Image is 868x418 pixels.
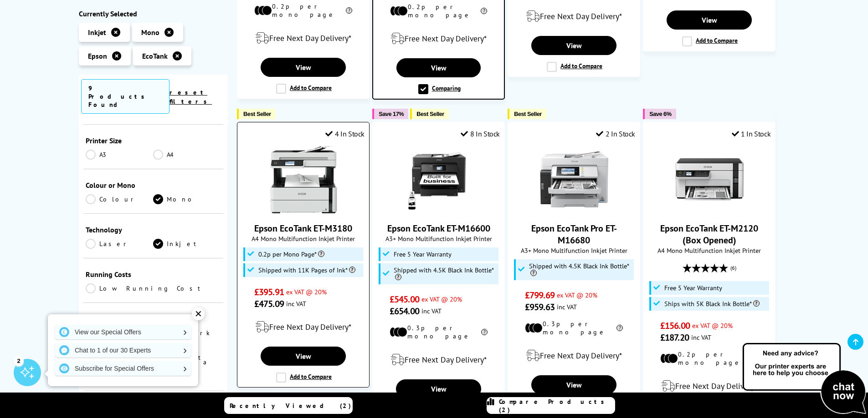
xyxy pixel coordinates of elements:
[377,347,500,373] div: modal_delivery
[79,9,228,18] div: Currently Selected
[254,2,352,19] li: 0.2p per mono page
[660,222,758,246] a: Epson EcoTank ET-M2120 (Box Opened)
[667,10,751,30] a: View
[86,181,221,190] div: Colour or Mono
[390,305,419,317] span: £654.00
[675,145,744,213] img: Epson EcoTank ET-M2120 (Box Opened)
[276,373,332,383] label: Add to Compare
[692,321,733,330] span: ex VAT @ 20%
[372,109,408,119] button: Save 17%
[261,58,345,77] a: View
[648,246,770,255] span: A4 Mono Multifunction Inkjet Printer
[258,251,324,258] span: 0.2p per Mono Page*
[142,51,168,60] span: EcoTank
[276,84,332,94] label: Add to Compare
[141,28,159,37] span: Mono
[410,109,449,119] button: Best Seller
[254,298,284,310] span: £475.09
[416,111,444,117] span: Best Seller
[405,206,473,215] a: Epson EcoTank ET-M16600
[487,397,615,414] a: Compare Products (2)
[682,36,738,46] label: Add to Compare
[86,239,154,249] a: Laser
[649,111,671,117] span: Save 6%
[55,343,191,358] a: Chat to 1 of our 30 Experts
[421,307,442,315] span: inc VAT
[192,307,205,320] div: ✕
[394,251,452,258] span: Free 5 Year Warranty
[525,289,555,301] span: £799.69
[258,267,355,274] span: Shipped with 11K Pages of Ink*
[379,111,404,117] span: Save 17%
[254,286,284,298] span: £395.91
[557,302,577,311] span: inc VAT
[513,4,635,29] div: modal_delivery
[660,332,689,343] span: £187.20
[286,299,306,308] span: inc VAT
[269,206,338,215] a: Epson EcoTank ET-M3180
[390,324,488,340] li: 0.3p per mono page
[596,129,635,138] div: 2 In Stock
[499,398,615,414] span: Compare Products (2)
[269,145,338,213] img: Epson EcoTank ET-M3180
[664,300,760,307] span: Ships with 5K Black Ink Bottle*
[513,246,635,255] span: A3+ Mono Multifunction Inkjet Printer
[740,342,868,416] img: Open Live Chat window
[153,239,221,249] a: Inkjet
[531,36,616,55] a: View
[508,109,546,119] button: Best Seller
[730,259,736,277] span: (6)
[377,234,500,243] span: A3+ Mono Multifunction Inkjet Printer
[557,291,597,299] span: ex VAT @ 20%
[418,84,461,94] label: Comparing
[660,320,690,332] span: £156.00
[421,295,462,303] span: ex VAT @ 20%
[525,320,623,336] li: 0.3p per mono page
[153,150,221,160] a: A4
[86,225,221,234] div: Technology
[230,402,351,410] span: Recently Viewed (2)
[243,111,271,117] span: Best Seller
[242,25,365,51] div: modal_delivery
[81,79,170,114] span: 9 Products Found
[153,194,221,204] a: Mono
[169,88,212,106] a: reset filters
[664,284,722,292] span: Free 5 Year Warranty
[531,222,617,246] a: Epson EcoTank Pro ET-M16680
[394,267,497,281] span: Shipped with 4.5K Black Ink Bottle*
[242,314,365,340] div: modal_delivery
[396,58,481,77] a: View
[675,206,744,215] a: Epson EcoTank ET-M2120 (Box Opened)
[732,129,771,138] div: 1 In Stock
[531,375,616,394] a: View
[396,379,481,398] a: View
[691,333,711,342] span: inc VAT
[547,62,602,72] label: Add to Compare
[14,356,24,366] div: 2
[286,287,327,296] span: ex VAT @ 20%
[242,234,365,243] span: A4 Mono Multifunction Inkjet Printer
[390,3,488,19] li: 0.2p per mono page
[529,262,632,277] span: Shipped with 4.5K Black Ink Bottle*
[55,325,191,339] a: View our Special Offers
[86,150,154,160] a: A3
[387,222,490,234] a: Epson EcoTank ET-M16600
[237,109,276,119] button: Best Seller
[643,109,676,119] button: Save 6%
[86,270,221,279] div: Running Costs
[540,145,608,213] img: Epson EcoTank Pro ET-M16680
[525,301,555,313] span: £959.63
[55,361,191,376] a: Subscribe for Special Offers
[378,26,499,51] div: modal_delivery
[513,343,635,368] div: modal_delivery
[390,293,419,305] span: £545.00
[540,206,608,215] a: Epson EcoTank Pro ET-M16680
[224,397,353,414] a: Recently Viewed (2)
[86,136,221,145] div: Printer Size
[254,222,352,234] a: Epson EcoTank ET-M3180
[325,129,365,138] div: 4 In Stock
[261,347,345,366] a: View
[660,350,758,367] li: 0.2p per mono page
[86,194,154,204] a: Colour
[648,373,770,399] div: modal_delivery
